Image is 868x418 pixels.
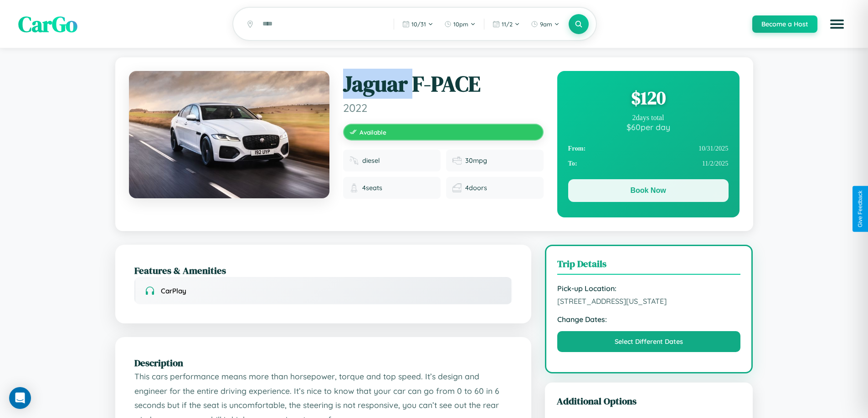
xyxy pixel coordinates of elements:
strong: Pick-up Location: [557,284,741,293]
span: CarGo [18,9,77,39]
button: 11/2 [488,17,524,31]
span: 4 doors [465,184,487,192]
span: diesel [362,156,380,165]
span: [STREET_ADDRESS][US_STATE] [557,297,741,306]
strong: Change Dates: [557,315,741,324]
h3: Additional Options [557,394,741,408]
h2: Description [134,356,512,369]
img: Fuel efficiency [452,156,462,165]
span: 10 / 31 [411,20,426,28]
div: Open Intercom Messenger [9,387,31,409]
div: 2 days total [568,114,729,122]
h1: Jaguar F-PACE [343,71,544,97]
button: 10pm [440,17,480,31]
div: 10 / 31 / 2025 [568,141,729,156]
div: Give Feedback [857,191,863,227]
button: Select Different Dates [557,331,741,352]
button: 10/31 [398,17,438,31]
span: 10pm [453,20,468,28]
span: 11 / 2 [502,20,513,28]
h3: Trip Details [557,257,741,275]
strong: To: [568,160,577,167]
button: 9am [526,17,564,31]
button: Become a Host [752,15,817,33]
strong: From: [568,145,586,152]
img: Jaguar F-PACE 2022 [129,71,329,198]
span: 2022 [343,101,544,115]
span: 4 seats [362,184,382,192]
img: Fuel type [349,156,359,165]
button: Book Now [568,179,729,202]
img: Doors [452,183,462,192]
div: $ 60 per day [568,122,729,132]
span: 30 mpg [465,156,487,165]
h2: Features & Amenities [134,264,512,277]
img: Seats [349,183,359,192]
div: 11 / 2 / 2025 [568,156,729,171]
span: 9am [540,20,552,28]
span: CarPlay [161,287,186,295]
div: $ 120 [568,86,729,110]
span: Available [360,128,386,136]
button: Open menu [824,11,850,37]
